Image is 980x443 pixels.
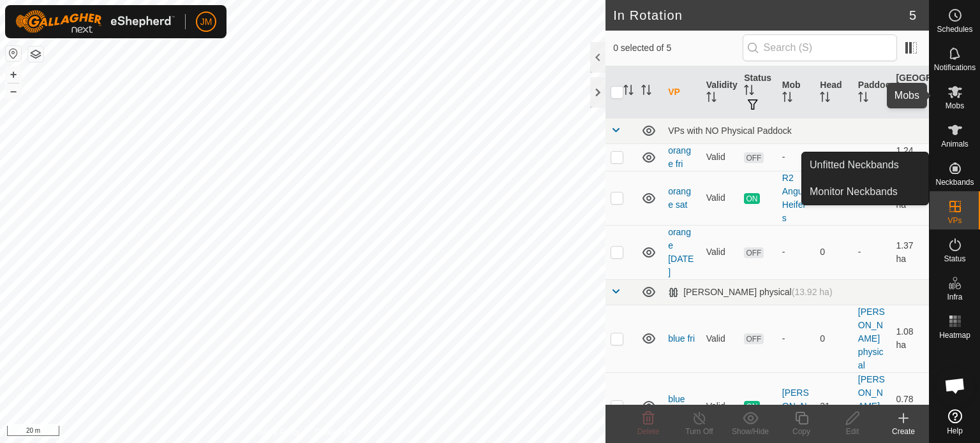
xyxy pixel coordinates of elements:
td: Valid [701,305,739,372]
span: Mobs [946,102,964,110]
button: + [6,67,21,82]
input: Search (S) [743,34,897,61]
span: Neckbands [935,178,974,186]
th: Validity [701,66,739,119]
a: Help [930,404,980,440]
div: - [782,332,810,345]
p-sorticon: Activate to sort [858,94,868,104]
td: 1.24 ha [891,143,929,171]
p-sorticon: Activate to sort [782,94,792,104]
p-sorticon: Activate to sort [623,87,634,97]
td: Valid [701,372,739,440]
th: Head [815,66,853,119]
span: 0 selected of 5 [613,41,742,55]
span: Status [944,255,965,263]
img: Gallagher Logo [15,10,175,33]
span: Unfitted Neckbands [810,157,899,173]
a: orange sat [668,186,691,210]
div: Edit [827,426,878,437]
span: VPs [947,217,961,224]
div: Show/Hide [725,426,776,437]
a: Monitor Neckbands [802,179,928,205]
a: blue fri [668,333,695,344]
span: 5 [909,6,916,25]
div: Open chat [936,367,974,405]
p-sorticon: Activate to sort [744,87,754,97]
span: Schedules [937,25,972,33]
div: - [782,245,810,259]
span: Infra [947,293,962,301]
span: JM [200,15,212,29]
p-sorticon: Activate to sort [820,94,830,104]
span: ON [744,401,759,412]
span: Help [947,427,963,435]
div: R2 Angus Heifers [782,171,810,225]
td: Valid [701,143,739,171]
a: orange [DATE] [668,227,694,277]
span: OFF [744,333,763,344]
td: 0 [815,143,853,171]
p-sorticon: Activate to sort [641,87,651,97]
span: Delete [637,427,660,436]
a: [PERSON_NAME] physical [858,374,885,438]
td: 0 [815,305,853,372]
a: orange fri [668,145,691,169]
th: Paddock [853,66,891,119]
div: [PERSON_NAME] physical [668,287,832,298]
a: Privacy Policy [253,426,301,438]
span: Animals [941,140,969,148]
div: VPs with NO Physical Paddock [668,126,924,136]
td: Valid [701,225,739,279]
td: 1.37 ha [891,225,929,279]
p-sorticon: Activate to sort [706,94,716,104]
div: Copy [776,426,827,437]
div: Turn Off [674,426,725,437]
td: - [853,225,891,279]
th: VP [663,66,701,119]
span: Monitor Neckbands [810,184,898,200]
td: 1.08 ha [891,305,929,372]
th: [GEOGRAPHIC_DATA] Area [891,66,929,119]
a: blue sat [668,394,685,418]
td: 0 [815,225,853,279]
h2: In Rotation [613,8,909,23]
div: [PERSON_NAME] [782,386,810,426]
a: [PERSON_NAME] physical [858,307,885,370]
td: - [853,143,891,171]
span: OFF [744,152,763,163]
button: Map Layers [28,47,43,62]
span: OFF [744,247,763,258]
td: 0.78 ha [891,372,929,440]
th: Status [739,66,777,119]
div: Create [878,426,929,437]
button: Reset Map [6,46,21,61]
td: Valid [701,171,739,225]
span: ON [744,193,759,204]
span: (13.92 ha) [792,287,833,297]
span: Heatmap [939,331,970,339]
p-sorticon: Activate to sort [896,100,906,110]
a: Unfitted Neckbands [802,152,928,178]
td: 31 [815,372,853,440]
button: – [6,84,21,99]
span: Notifications [934,64,976,71]
th: Mob [777,66,815,119]
a: Contact Us [315,426,353,438]
div: - [782,150,810,164]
